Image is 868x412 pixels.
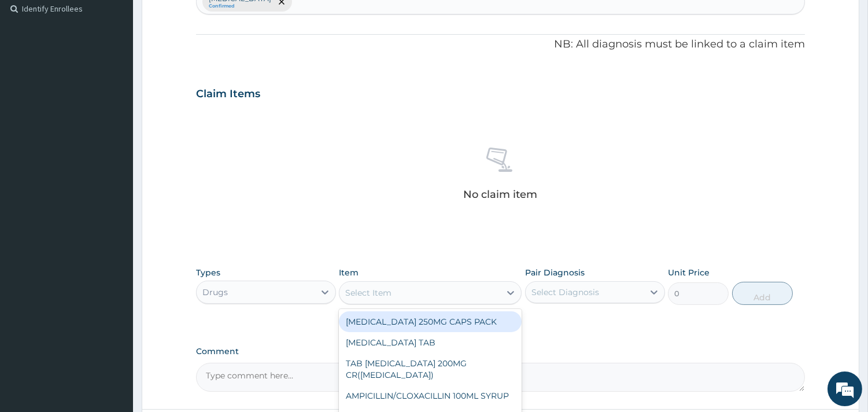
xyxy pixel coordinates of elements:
[339,267,359,278] label: Item
[196,268,220,278] label: Types
[339,311,522,332] div: [MEDICAL_DATA] 250MG CAPS PACK
[345,287,391,299] div: Select Item
[209,3,271,9] small: Confirmed
[339,385,522,406] div: AMPICILLIN/CLOXACILLIN 100ML SYRUP
[463,189,537,200] p: No claim item
[21,58,47,87] img: d_794563401_company_1708531726252_794563401
[531,286,599,298] div: Select Diagnosis
[190,6,217,34] div: Minimize live chat window
[339,332,522,353] div: [MEDICAL_DATA] TAB
[732,282,793,305] button: Add
[202,286,228,298] div: Drugs
[196,37,805,52] p: NB: All diagnosis must be linked to a claim item
[60,65,194,80] div: Chat with us now
[196,347,805,356] label: Comment
[525,267,585,278] label: Pair Diagnosis
[668,267,710,278] label: Unit Price
[6,282,220,323] textarea: Type your message and hit 'Enter'
[196,88,260,101] h3: Claim Items
[339,353,522,385] div: TAB [MEDICAL_DATA] 200MG CR([MEDICAL_DATA])
[67,129,160,246] span: We're online!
